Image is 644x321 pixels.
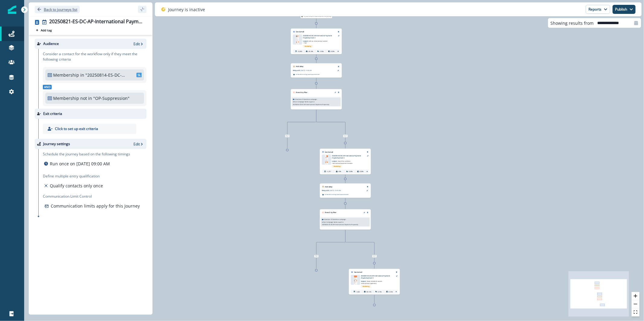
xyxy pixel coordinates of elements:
[325,218,346,221] p: Member of Salesforce campaign
[133,141,140,147] p: Edit
[367,291,371,293] p: 40.14%
[309,50,313,52] p: 42.18%
[35,6,80,13] button: Go back
[295,35,300,45] img: email asset unavailable
[50,183,103,189] p: Qualify contacts only once
[355,255,393,257] div: False
[44,7,77,12] p: Back to journeys list
[291,89,342,109] div: Branch by filterEditRemoveMember of Salesforce campaignwhereCampaign Nameequal to20250814-ES-DC-A...
[550,20,594,26] p: Showing results from
[325,155,328,165] img: email asset unavailable
[632,292,639,300] button: zoom in
[43,194,146,199] p: Communication Limit Control
[366,151,369,153] button: Remove
[296,73,320,75] p: Scheduled according to workspace timezone
[332,160,353,164] span: Avoid this common international payment mistake
[316,230,345,255] g: Edge from 31add3cc-4229-4975-89da-59045dc78a16 to node-edge-label1fec38ea-6524-408f-a501-10deafd7...
[356,291,360,293] p: 1,660
[361,279,386,284] p: Subject:
[322,189,330,192] p: Delay until:
[136,73,142,77] span: SL
[338,221,343,223] p: equal to
[366,186,369,188] button: Remove
[327,170,331,173] p: 11,371
[43,85,52,89] span: And
[334,92,337,93] button: Edit
[349,170,353,173] p: 0.38%
[43,151,130,157] p: Schedule the journey based on the following timings
[337,66,340,67] button: Remove
[133,41,144,46] button: Edit
[372,255,377,257] span: False
[320,50,324,52] p: 2.95%
[50,160,110,167] p: Run once on [DATE] 09:00 AM
[291,28,342,54] div: Send emailRemoveemail asset unavailable20250814-ES-DC-AP-International Payments Propensity Email ...
[138,6,146,13] button: sidebar collapse toggle
[291,63,342,78] div: Add delayRemoveDelay until:[DATE] 10:00 AMScheduled according toworkspacetimezone
[268,135,306,137] div: True
[395,272,398,273] button: Remove
[303,35,335,39] p: 20250814-ES-DC-AP-International Payments Propensity Email 2
[320,183,371,198] div: Add delayRemoveDelay until:[DATE] 10:00 AMScheduled according toworkspacetimezone
[366,212,369,213] button: Remove
[331,50,335,52] p: 0.05%
[80,95,92,101] p: not in
[389,291,393,293] p: 0.18%
[338,170,341,173] p: 43%
[296,30,304,33] p: Send email
[80,72,84,78] p: in
[632,308,639,316] button: fit view
[51,203,140,209] p: Communication limits apply for this Journey
[303,40,328,44] span: Add an international vendor—fast
[361,280,382,284] span: Make reliable & secure international payments
[55,126,98,132] p: Click to set up exit criteria
[325,151,333,153] p: Send email
[360,170,364,173] p: 0.06%
[314,255,319,257] span: True
[293,69,301,72] p: Delay until:
[8,5,16,14] img: Inflection
[320,209,371,230] div: Branch by filterEditRemoveMember of Salesforce campaignwhereCampaign Nameequal to20250814-ES-DC-A...
[35,28,53,33] button: Add tag
[586,5,610,14] button: Reports
[85,72,126,78] p: "20250814-ES-DC-AP-International Payments Propensity"
[322,224,358,226] p: 20250814-ES-DC-AP-International Payments Propensity
[41,28,52,32] p: Add tag
[298,50,302,52] p: 10,900
[332,155,364,159] p: 20250814-ES-DC-AP-International Payments Propensity Email 3
[43,173,104,179] p: Define multiple entry qualification
[613,5,636,14] button: Publish
[53,95,79,101] p: Membership
[49,19,144,25] div: 20250821-ES-DC-AP-International Payments Propensity Email 2-4
[326,135,364,137] div: False
[133,41,140,46] p: Edit
[43,51,146,62] p: Consider a contact for the workflow only if they meet the following criteria
[133,141,144,147] button: Edit
[303,45,313,47] span: Marketing
[345,230,374,255] g: Edge from 31add3cc-4229-4975-89da-59045dc78a16 to node-edge-label7fbd88a5-d21b-44c0-8de8-09cf31c8...
[332,159,357,164] p: Subject:
[320,149,371,174] div: Send emailRemoveemail asset unavailable20250814-ES-DC-AP-International Payments Propensity Email ...
[378,291,382,293] p: 0.72%
[293,101,297,103] p: where
[322,221,326,223] p: where
[296,91,307,94] p: Branch by filter
[293,103,329,105] p: 20250814-ES-DC-AP-International Payments Propensity
[325,186,332,188] p: Add delay
[296,98,317,100] p: Member of Salesforce campaign
[632,300,639,308] button: zoom out
[343,135,348,137] span: False
[326,221,338,223] p: Campaign Name
[332,165,342,167] span: Marketing
[330,189,354,192] p: [DATE] 10:00 AM
[43,41,59,46] p: Audience
[309,101,314,103] p: equal to
[285,135,290,137] span: True
[361,285,371,288] span: Marketing
[337,92,340,93] button: Remove
[316,110,345,135] g: Edge from 5621ece9-2b7f-4a94-b09a-a5ece16048b6 to node-edge-label8ef15b8a-1a87-44d7-9a2d-d6e6e94d...
[325,211,337,214] p: Branch by filter
[354,271,362,273] p: Send email
[43,141,70,147] p: Journey settings
[349,269,400,294] div: Send emailRemoveemail asset unavailable20250814-ES-DC-AP-International Payments Propensity Email ...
